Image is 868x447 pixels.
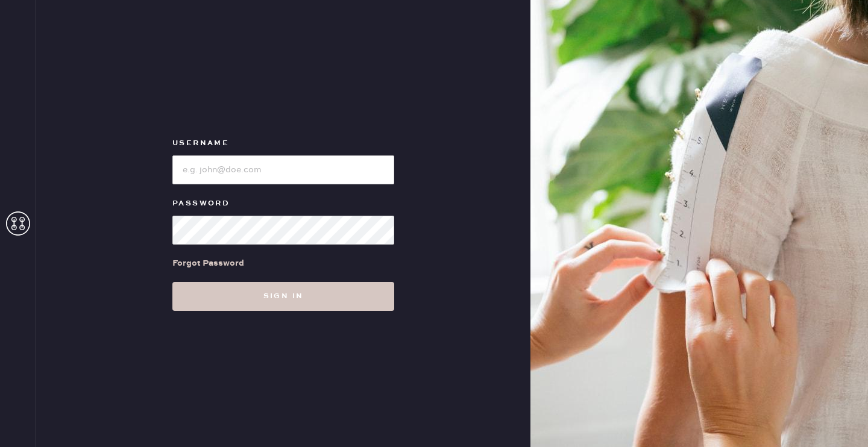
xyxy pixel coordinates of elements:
[172,245,244,282] a: Forgot Password
[172,257,244,270] div: Forgot Password
[172,155,394,184] input: e.g. john@doe.com
[172,282,394,311] button: Sign in
[172,136,394,151] label: Username
[172,196,394,211] label: Password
